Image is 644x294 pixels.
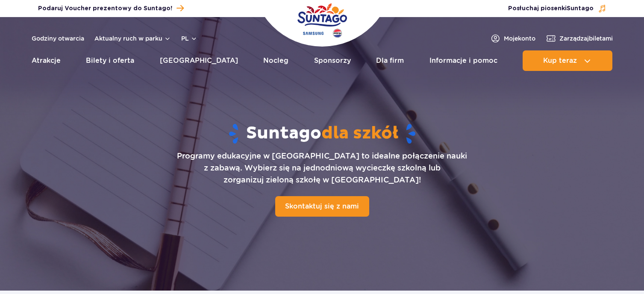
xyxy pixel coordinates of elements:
[508,4,606,13] button: Posłuchaj piosenkiSuntago
[546,33,613,44] a: Zarządzajbiletami
[38,3,184,14] a: Podaruj Voucher prezentowy do Suntago!
[559,34,613,43] span: Zarządzaj biletami
[38,4,172,13] span: Podaruj Voucher prezentowy do Suntago!
[32,50,61,71] a: Atrakcje
[567,6,594,12] span: Suntago
[47,123,597,145] h1: Suntago
[94,35,171,42] button: Aktualny ruch w parku
[543,57,577,65] span: Kup teraz
[177,150,467,186] p: Programy edukacyjne w [GEOGRAPHIC_DATA] to idealne połączenie nauki z zabawą. Wybierz się na jedn...
[181,34,197,43] button: pl
[490,33,535,44] a: Mojekonto
[160,50,238,71] a: [GEOGRAPHIC_DATA]
[321,123,398,144] span: dla szkół
[523,50,612,71] button: Kup teraz
[508,4,594,13] span: Posłuchaj piosenki
[285,202,359,210] span: Skontaktuj się z nami
[504,34,535,43] span: Moje konto
[429,50,497,71] a: Informacje i pomoc
[263,50,288,71] a: Nocleg
[86,50,134,71] a: Bilety i oferta
[275,196,369,217] a: Skontaktuj się z nami
[376,50,404,71] a: Dla firm
[32,34,84,43] a: Godziny otwarcia
[314,50,351,71] a: Sponsorzy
